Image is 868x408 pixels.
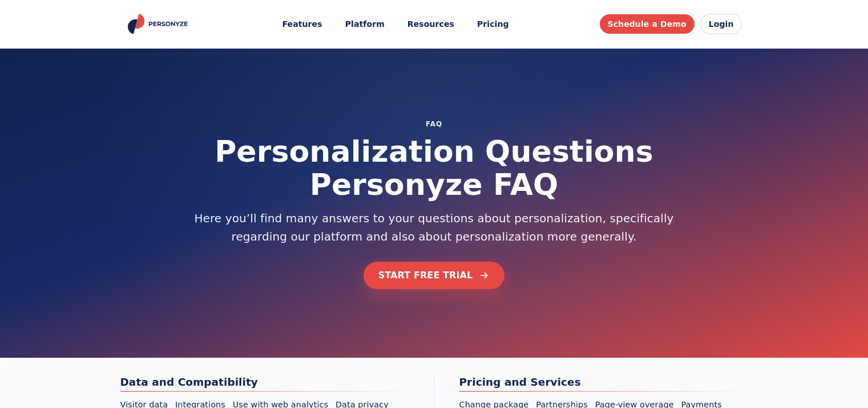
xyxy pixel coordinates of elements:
a: Pricing [469,14,517,35]
a: Platform [337,14,393,35]
button: Resources [399,14,462,35]
a: START FREE TRIAL [364,262,505,289]
div: FAQ [426,121,442,128]
header: Personyze site header [115,6,754,43]
a: Schedule a Demo [600,14,695,34]
p: Here you’ll find many answers to your questions about personalization, specifically regarding our... [177,209,691,246]
img: Personyze [126,14,192,34]
h3: Pricing and Services [459,376,748,392]
nav: Main menu [274,14,516,35]
h1: Personalization Questions [98,135,771,201]
a: Personyze home [126,14,192,34]
a: Login [700,14,742,34]
span: Personyze FAQ [98,168,771,201]
h3: Data and Compatibility [120,376,409,392]
button: Features [274,14,330,35]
